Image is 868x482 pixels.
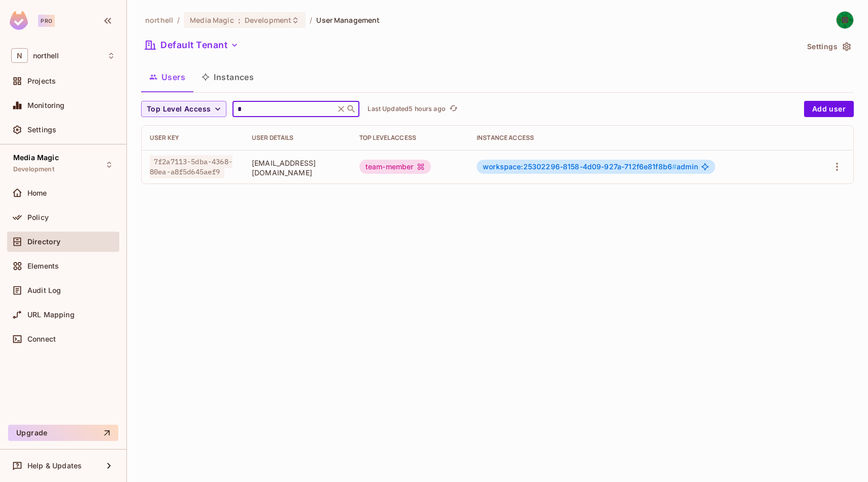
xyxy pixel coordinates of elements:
div: User Details [252,134,343,142]
span: Workspace: northell [33,52,59,60]
span: N [11,48,28,63]
span: Development [245,15,291,25]
span: User Management [316,15,380,25]
div: User Key [150,134,236,142]
span: Top Level Access [147,103,211,116]
li: / [310,15,312,25]
button: Upgrade [8,425,118,441]
span: the active workspace [145,15,173,25]
div: Pro [38,15,55,27]
span: Elements [27,262,59,270]
button: Settings [803,39,854,55]
span: Projects [27,77,56,85]
span: Audit Log [27,286,61,294]
img: SReyMgAAAABJRU5ErkJggg== [10,11,28,30]
button: Users [141,64,193,90]
span: refresh [449,104,458,114]
span: [EMAIL_ADDRESS][DOMAIN_NAME] [252,158,343,177]
span: admin [483,163,698,171]
span: Home [27,189,47,197]
div: Instance Access [477,134,802,142]
button: Add user [804,101,854,117]
span: Connect [27,335,56,343]
div: team-member [359,160,431,174]
span: Development [13,165,54,173]
span: Monitoring [27,101,65,109]
span: 7f2a7113-5dba-4368-80ea-a8f5d645aef9 [150,155,232,178]
button: Default Tenant [141,37,243,53]
div: Top Level Access [359,134,460,142]
span: Media Magic [13,154,59,162]
span: workspace:25302296-8158-4d09-927a-712f6e81f8b6 [483,162,677,171]
p: Last Updated 5 hours ago [368,105,445,113]
span: Settings [27,126,56,134]
span: Policy [27,213,49,221]
span: URL Mapping [27,311,75,319]
span: Help & Updates [27,462,82,470]
span: Media Magic [190,15,233,25]
img: Harsh Dhakan [837,12,853,28]
button: Top Level Access [141,101,226,117]
span: : [238,16,241,24]
button: Instances [193,64,262,90]
span: Directory [27,238,60,246]
span: Click to refresh data [446,103,460,115]
li: / [177,15,180,25]
button: refresh [448,103,460,115]
span: # [672,162,677,171]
